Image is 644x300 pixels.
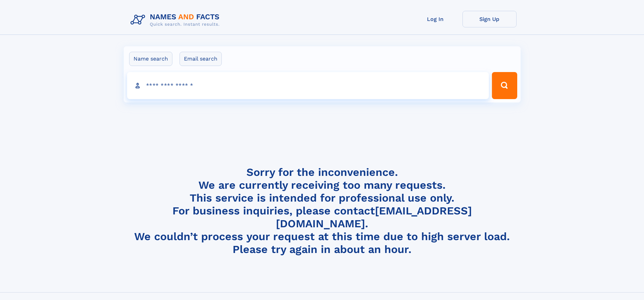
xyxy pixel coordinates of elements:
[127,72,489,99] input: search input
[128,166,517,256] h4: Sorry for the inconvenience. We are currently receiving too many requests. This service is intend...
[129,52,172,66] label: Name search
[462,11,517,27] a: Sign Up
[276,204,472,230] a: [EMAIL_ADDRESS][DOMAIN_NAME]
[408,11,462,27] a: Log In
[180,52,222,66] label: Email search
[492,72,517,99] button: Search Button
[128,11,225,29] img: Logo Names and Facts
